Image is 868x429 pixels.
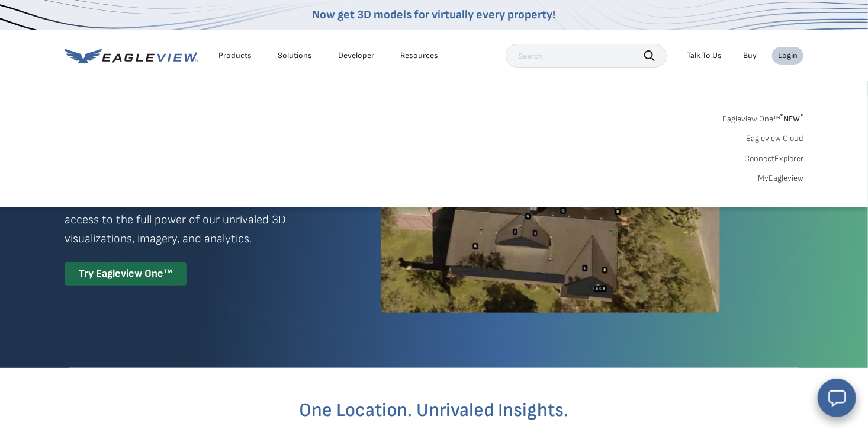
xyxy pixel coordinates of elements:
[338,50,374,61] a: Developer
[506,44,667,68] input: Search
[722,110,803,124] a: Eagleview One™*NEW*
[818,379,856,417] button: Open chat window
[743,50,757,61] a: Buy
[758,173,803,184] a: MyEagleview
[687,50,722,61] div: Talk To Us
[746,133,803,144] a: Eagleview Cloud
[65,262,187,286] div: Try Eagleview One™
[278,50,312,61] div: Solutions
[73,401,795,420] h2: One Location. Unrivaled Insights.
[313,8,556,22] a: Now get 3D models for virtually every property!
[744,153,803,164] a: ConnectExplorer
[65,191,338,248] p: A premium digital experience that provides seamless access to the full power of our unrivaled 3D ...
[218,50,252,61] div: Products
[780,114,803,124] span: NEW
[400,50,438,61] div: Resources
[778,50,798,61] div: Login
